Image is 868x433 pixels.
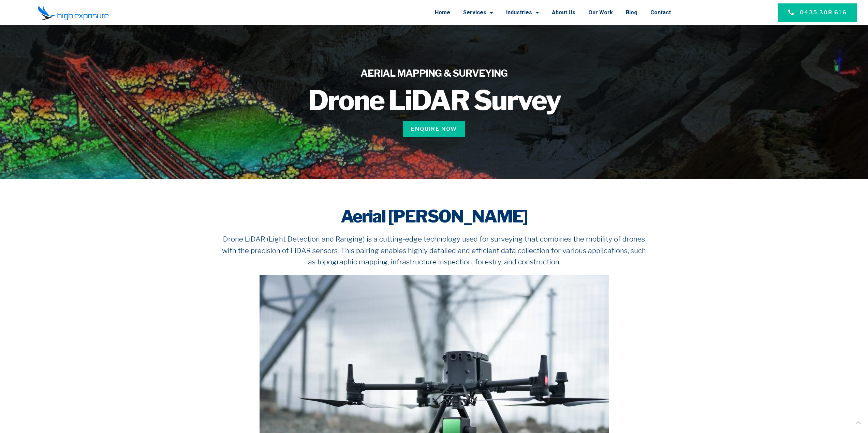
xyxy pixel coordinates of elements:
nav: Menu [146,4,671,21]
p: Drone LiDAR (Light Detection and Ranging) is a cutting-edge technology used for surveying that co... [219,233,649,268]
span: Enquire Now [411,125,457,133]
a: Services [463,4,493,21]
a: Blog [626,4,637,21]
a: Our Work [588,4,613,21]
a: Industries [506,4,539,21]
a: 0435 308 616 [778,3,857,22]
h2: Aerial [PERSON_NAME] [219,206,649,227]
span: 0435 308 616 [800,9,847,17]
a: About Us [552,4,575,21]
h1: Drone LiDAR Survey [230,87,638,114]
a: Enquire Now [403,121,465,137]
a: Contact [650,4,671,21]
a: Home [435,4,450,21]
img: Final-Logo copy [38,5,109,20]
h4: AERIAL MAPPING & SURVEYING [230,67,638,80]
